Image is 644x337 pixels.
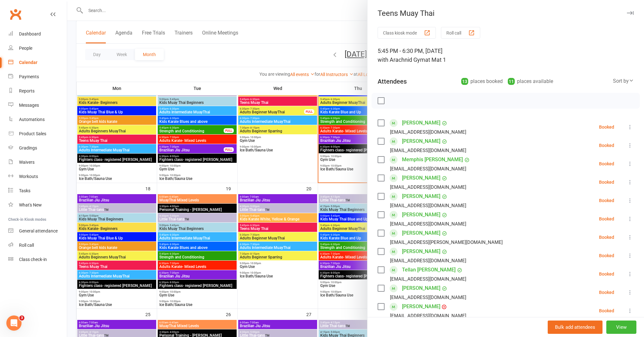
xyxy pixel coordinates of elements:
span: with Arachnid Gym [378,56,425,63]
div: 11 [508,78,515,85]
a: Reports [8,84,67,98]
a: Class kiosk mode [8,252,67,267]
a: [PERSON_NAME] [402,173,440,183]
div: Tasks [19,188,30,193]
div: What's New [19,202,42,207]
a: [PERSON_NAME] [402,228,440,238]
div: Teens Muay Thai [367,9,644,18]
div: places booked [461,77,503,86]
button: Class kiosk mode [378,27,436,39]
div: [EMAIL_ADDRESS][DOMAIN_NAME] [390,312,466,320]
a: Waivers [8,155,67,169]
div: [EMAIL_ADDRESS][DOMAIN_NAME] [390,275,466,283]
div: Reports [19,88,35,93]
div: [EMAIL_ADDRESS][DOMAIN_NAME] [390,257,466,265]
a: What's New [8,198,67,212]
div: Booked [599,290,614,295]
a: Product Sales [8,127,67,141]
div: Booked [599,143,614,148]
div: Booked [599,235,614,239]
a: Tellan [PERSON_NAME] [402,265,456,275]
a: Clubworx [8,6,23,22]
div: Automations [19,117,45,122]
a: Messages [8,98,67,112]
div: Attendees [378,77,407,86]
div: General attendance [19,228,58,233]
a: [PERSON_NAME] [402,210,440,220]
a: [PERSON_NAME] [402,136,440,146]
div: Product Sales [19,131,46,136]
a: Payments [8,70,67,84]
span: at Mat 1 [425,56,446,63]
div: Class check-in [19,257,47,262]
div: Booked [599,180,614,184]
div: Gradings [19,145,37,150]
div: [EMAIL_ADDRESS][DOMAIN_NAME] [390,146,466,155]
a: Roll call [8,238,67,252]
iframe: Intercom live chat [6,315,22,331]
a: [PERSON_NAME] [402,283,440,293]
a: Calendar [8,55,67,70]
div: Waivers [19,160,35,165]
div: places available [508,77,553,86]
div: Dashboard [19,31,41,36]
div: 5:45 PM - 6:30 PM, [DATE] [378,47,634,64]
div: [EMAIL_ADDRESS][DOMAIN_NAME] [390,165,466,173]
div: Booked [599,217,614,221]
a: [PERSON_NAME] [402,246,440,257]
div: Booked [599,272,614,276]
button: View [606,321,636,334]
a: Dashboard [8,27,67,41]
div: [EMAIL_ADDRESS][DOMAIN_NAME] [390,220,466,228]
div: Booked [599,125,614,129]
div: [EMAIL_ADDRESS][DOMAIN_NAME] [390,201,466,210]
a: [PERSON_NAME] [402,191,440,201]
a: [PERSON_NAME] [402,118,440,128]
a: Memphis [PERSON_NAME] [402,155,463,165]
div: Messages [19,103,39,108]
button: Bulk add attendees [548,321,603,334]
div: 13 [461,78,468,85]
div: Payments [19,74,39,79]
div: [EMAIL_ADDRESS][PERSON_NAME][DOMAIN_NAME] [390,238,503,246]
div: Calendar [19,60,37,65]
a: Gradings [8,141,67,155]
div: Roll call [19,243,34,248]
a: Automations [8,112,67,127]
div: [EMAIL_ADDRESS][DOMAIN_NAME] [390,293,466,302]
div: Booked [599,253,614,258]
div: Booked [599,308,614,313]
div: Booked [599,162,614,166]
div: Workouts [19,174,38,179]
div: [EMAIL_ADDRESS][DOMAIN_NAME] [390,128,466,136]
div: People [19,46,32,51]
button: Roll call [441,27,480,39]
div: Booked [599,198,614,203]
a: People [8,41,67,55]
a: Workouts [8,169,67,184]
a: [PERSON_NAME] [402,302,440,312]
div: Sort by [613,77,634,85]
span: 3 [19,315,24,321]
div: [EMAIL_ADDRESS][DOMAIN_NAME] [390,183,466,191]
a: Tasks [8,184,67,198]
a: General attendance kiosk mode [8,224,67,238]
